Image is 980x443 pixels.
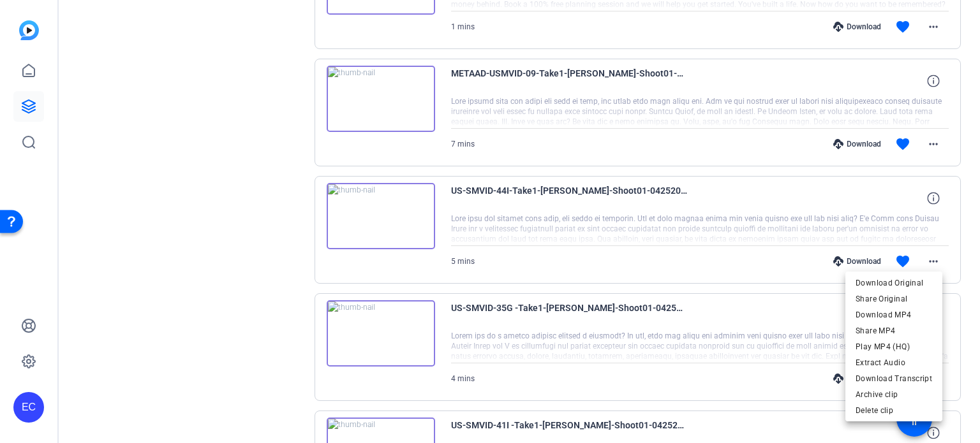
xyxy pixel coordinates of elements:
span: Extract Audio [856,355,932,370]
span: Download Transcript [856,371,932,386]
span: Share Original [856,291,932,307]
span: Delete clip [856,403,932,418]
span: Download Original [856,275,932,291]
span: Archive clip [856,387,932,402]
span: Share MP4 [856,323,932,338]
span: Download MP4 [856,307,932,323]
span: Play MP4 (HQ) [856,339,932,354]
